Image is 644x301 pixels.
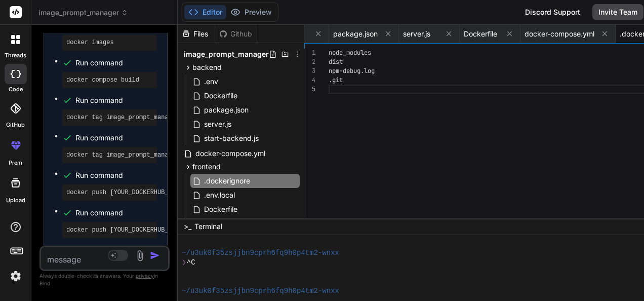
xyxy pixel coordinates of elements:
[203,175,251,187] span: .dockerignore
[519,4,586,20] div: Discord Support
[333,29,378,39] span: package.json
[203,118,232,130] span: server.js
[6,196,25,205] label: Upload
[194,221,222,232] span: Terminal
[39,271,170,288] p: Always double-check its answers. Your in Bind
[6,121,25,129] label: GitHub
[182,258,187,268] span: ❯
[134,250,146,261] img: attachment
[75,170,157,180] span: Run command
[184,5,226,19] button: Editor
[184,49,269,59] span: image_prompt_manager
[7,268,24,285] img: settings
[66,76,153,84] pre: docker compose build
[192,62,222,72] span: backend
[75,133,157,143] span: Run command
[203,90,238,102] span: Dockerfile
[66,39,153,47] pre: docker images
[9,85,23,94] label: code
[184,221,191,232] span: >_
[178,29,215,39] div: Files
[304,85,315,94] div: 5
[203,189,236,201] span: .env.local
[66,114,153,122] pre: docker tag image_prompt_manager-backend [YOUR_DOCKERHUB_USERNAME]/image-prompt-manager-backend:la...
[75,95,157,105] span: Run command
[329,67,375,75] span: npm-debug.log
[66,189,153,197] pre: docker push [YOUR_DOCKERHUB_USERNAME]/image-prompt-manager-backend:latest
[226,5,276,19] button: Preview
[9,159,22,167] label: prem
[150,250,160,260] img: icon
[464,29,497,39] span: Dockerfile
[66,226,153,234] pre: docker push [YOUR_DOCKERHUB_USERNAME]/image-prompt-manager-frontend:latest
[203,203,238,215] span: Dockerfile
[203,76,219,88] span: .env
[38,8,128,18] span: image_prompt_manager
[215,29,257,39] div: Github
[192,162,221,172] span: frontend
[136,273,154,279] span: privacy
[304,57,315,66] div: 2
[75,208,157,218] span: Run command
[187,258,195,268] span: ^C
[194,147,266,160] span: docker-compose.yml
[329,58,343,66] span: dist
[5,51,26,60] label: threads
[203,104,250,116] span: package.json
[75,58,157,68] span: Run command
[304,76,315,85] div: 4
[203,132,260,144] span: start-backend.js
[329,76,343,84] span: .git
[592,4,643,20] button: Invite Team
[403,29,430,39] span: server.js
[304,66,315,76] div: 3
[329,49,371,57] span: node_modules
[203,217,239,230] span: index.html
[304,48,315,57] div: 1
[182,286,339,296] span: ~/u3uk0f35zsjjbn9cprh6fq9h0p4tm2-wnxx
[525,29,594,39] span: docker-compose.yml
[66,151,153,159] pre: docker tag image_prompt_manager-frontend [YOUR_DOCKERHUB_USERNAME]/image-prompt-manager-frontend:...
[182,248,339,258] span: ~/u3uk0f35zsjjbn9cprh6fq9h0p4tm2-wnxx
